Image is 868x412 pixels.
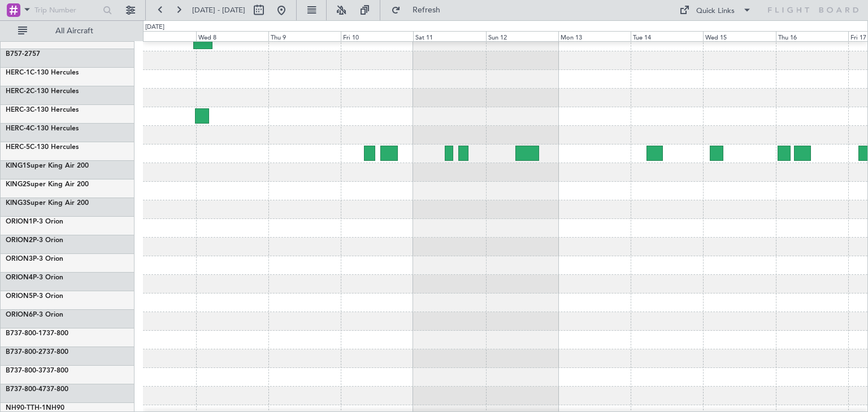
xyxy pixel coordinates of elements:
a: B757-2757 [6,51,40,58]
span: ORION1 [6,218,33,225]
span: ORION3 [6,256,33,262]
span: NH90-TTH-1 [6,405,46,411]
a: B737-800-3737-800 [6,367,68,374]
span: ORION4 [6,274,33,281]
div: Fri 10 [341,31,413,41]
span: Refresh [403,6,450,14]
span: ORION2 [6,237,33,244]
span: KING1 [6,163,27,169]
a: ORION5P-3 Orion [6,293,63,300]
button: Refresh [386,1,454,19]
button: Quick Links [674,1,757,19]
button: All Aircraft [12,22,123,40]
span: B757-2 [6,51,28,58]
a: HERC-2C-130 Hercules [6,88,79,95]
a: ORION6P-3 Orion [6,312,63,318]
div: Quick Links [696,6,735,17]
a: ORION3P-3 Orion [6,256,63,262]
a: HERC-5C-130 Hercules [6,144,79,151]
span: HERC-1 [6,69,30,76]
span: B737-800-1 [6,330,42,337]
span: HERC-2 [6,88,30,95]
a: KING3Super King Air 200 [6,200,89,207]
div: [DATE] [145,23,164,32]
a: B737-800-4737-800 [6,386,68,393]
a: ORION1P-3 Orion [6,218,63,225]
div: Wed 8 [196,31,268,41]
a: ORION2P-3 Orion [6,237,63,244]
span: HERC-4 [6,125,30,132]
a: B737-800-1737-800 [6,330,68,337]
span: ORION6 [6,312,33,318]
span: ORION5 [6,293,33,300]
a: ORION4P-3 Orion [6,274,63,281]
div: Wed 15 [703,31,775,41]
a: KING2Super King Air 200 [6,181,89,188]
span: All Aircraft [29,27,119,35]
div: Sat 11 [413,31,485,41]
div: Thu 16 [776,31,848,41]
div: Mon 13 [558,31,631,41]
a: KING1Super King Air 200 [6,163,89,169]
a: HERC-4C-130 Hercules [6,125,79,132]
span: HERC-5 [6,144,30,151]
div: Thu 9 [268,31,341,41]
a: NH90-TTH-1NH90 [6,405,64,411]
span: B737-800-4 [6,386,42,393]
span: B737-800-3 [6,367,42,374]
span: HERC-3 [6,107,30,113]
span: [DATE] - [DATE] [192,5,245,15]
div: Tue 14 [631,31,703,41]
span: KING2 [6,181,27,188]
div: Tue 7 [123,31,196,41]
a: HERC-1C-130 Hercules [6,69,79,76]
div: Sun 12 [486,31,558,41]
a: HERC-3C-130 Hercules [6,107,79,113]
input: Trip Number [34,2,99,19]
a: B737-800-2737-800 [6,349,68,356]
span: KING3 [6,200,27,207]
span: B737-800-2 [6,349,42,356]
